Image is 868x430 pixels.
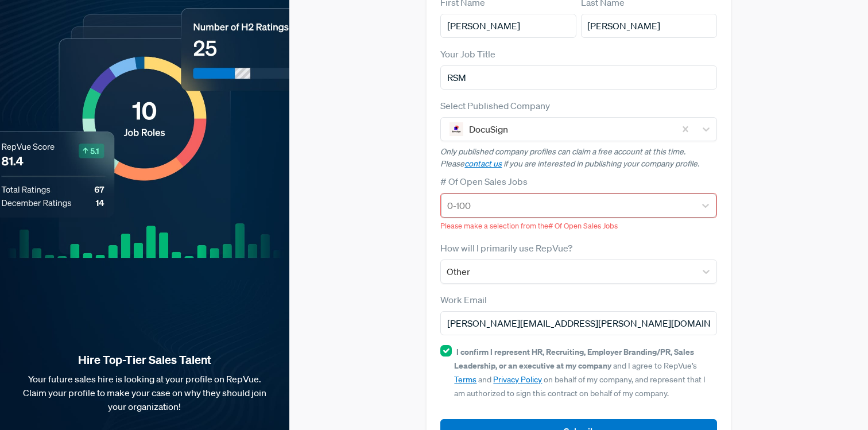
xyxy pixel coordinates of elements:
label: # Of Open Sales Jobs [440,175,528,188]
p: Only published company profiles can claim a free account at this time. Please if you are interest... [440,146,716,170]
strong: Hire Top-Tier Sales Talent [18,352,271,367]
p: Your future sales hire is looking at your profile on RepVue. Claim your profile to make your case... [18,372,271,413]
input: First Name [440,14,576,38]
input: Title [440,65,716,90]
span: Please make a selection from the # Of Open Sales Jobs [440,221,618,231]
img: DocuSign [449,122,463,136]
a: Privacy Policy [493,374,542,385]
a: contact us [464,158,502,169]
strong: I confirm I represent HR, Recruiting, Employer Branding/PR, Sales Leadership, or an executive at ... [454,346,694,371]
label: Your Job Title [440,47,495,61]
label: Work Email [440,293,487,307]
label: How will I primarily use RepVue? [440,241,572,255]
label: Select Published Company [440,99,550,113]
input: Email [440,311,716,335]
span: and I agree to RepVue’s and on behalf of my company, and represent that I am authorized to sign t... [454,347,706,398]
input: Last Name [581,14,717,38]
a: Terms [454,374,476,385]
